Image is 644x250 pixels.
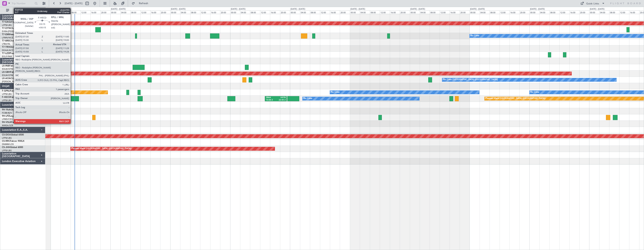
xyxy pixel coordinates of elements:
[2,46,10,48] span: T7-TRX
[2,134,11,136] span: CS-DOU
[2,65,32,67] a: LX-INBFalcon 900EX EASy II
[2,112,12,114] a: FCBB/BZV
[420,10,430,14] div: 04:00
[2,21,22,23] a: T7-EAGLFalcon 8X
[72,146,131,152] div: Planned Maint [GEOGRAPHIC_DATA] ([GEOGRAPHIC_DATA])
[579,10,589,14] div: 20:00
[266,96,276,99] div: ZBAA
[51,8,66,11] div: [DATE] - [DATE]
[400,10,410,14] div: 20:00
[450,10,459,14] div: 16:00
[2,109,23,111] a: 9H-YAAGlobal 5000
[370,10,380,14] div: 08:00
[270,10,280,14] div: 16:00
[310,10,320,14] div: 08:00
[320,10,330,14] div: 12:00
[2,80,24,83] a: [PERSON_NAME]/QSA
[4,7,41,13] button: All Aircraft
[180,10,190,14] div: 04:00
[100,10,110,14] div: 20:00
[250,10,260,14] div: 08:00
[210,10,220,14] div: 16:00
[2,93,12,96] a: LFPB/LBG
[480,10,490,14] div: 04:00
[2,115,10,117] span: 9H-LPZ
[430,10,439,14] div: 08:00
[80,10,90,14] div: 12:00
[500,10,509,14] div: 12:00
[589,10,599,14] div: 00:00
[586,2,599,6] div: Quick Links
[470,33,479,39] div: No Crew
[2,43,10,45] a: LTBA/ISL
[65,2,83,5] span: [DATE] - [DATE]
[2,121,11,123] span: 9H-VSLK
[2,140,24,142] a: CS-RRCFalcon 900LX
[130,10,140,14] div: 08:00
[360,10,370,14] div: 04:00
[220,10,230,14] div: 20:00
[136,2,152,5] span: Refresh
[2,40,10,42] span: T7-BRE
[266,99,276,101] div: 14:00 Z
[2,140,10,142] span: CS-RRC
[2,33,9,36] span: T7-EMI
[90,10,100,14] div: 16:00
[12,1,33,6] input: Trip Number
[390,10,400,14] div: 16:00
[2,40,26,42] a: T7-BREChallenger 604
[549,10,559,14] div: 08:00
[486,96,545,101] div: Planned Maint [GEOGRAPHIC_DATA] ([GEOGRAPHIC_DATA])
[160,10,170,14] div: 20:00
[490,10,499,14] div: 08:00
[2,96,10,98] span: F-HECD
[2,115,22,117] a: 9H-LPZLegacy 500
[260,10,270,14] div: 12:00
[190,10,200,14] div: 08:00
[2,90,10,92] span: F-GPNJ
[51,10,60,14] div: 00:00
[150,10,160,14] div: 16:00
[2,52,22,55] a: T7-LZZIPraetor 600
[579,0,607,6] button: Quick Links
[331,89,340,95] div: No Crew
[71,10,80,14] div: 08:00
[2,21,11,23] span: T7-EAGL
[2,134,24,136] a: CS-DOUGlobal 6500
[599,10,609,14] div: 04:00
[2,27,10,29] span: T7-DYN
[2,96,21,98] a: F-HECDFalcon 7X
[2,99,12,102] a: LFPB/LBG
[619,10,629,14] div: 12:00
[140,10,150,14] div: 12:00
[380,10,390,14] div: 12:00
[470,8,485,11] div: [DATE] - [DATE]
[2,27,27,29] a: T7-DYNChallenger 604
[2,30,25,33] a: EVRA/[PERSON_NAME]
[2,24,12,27] a: LFPB/LBG
[460,10,470,14] div: 20:00
[340,10,350,14] div: 20:00
[240,10,250,14] div: 04:00
[2,143,14,146] a: DNMM/LOS
[519,10,529,14] div: 20:00
[60,10,70,14] div: 04:00
[41,10,50,14] div: 20:00
[530,8,545,11] div: [DATE] - [DATE]
[2,121,22,123] a: 9H-VSLKFalcon 7X
[2,55,12,58] a: EGLF/FAB
[440,10,450,14] div: 12:00
[2,90,25,92] a: F-GPNJFalcon 900EX
[280,10,290,14] div: 20:00
[276,96,286,99] div: UGTB
[120,10,130,14] div: 04:00
[470,10,479,14] div: 00:00
[2,49,14,52] a: DGAA/ACC
[590,8,604,11] div: [DATE] - [DATE]
[410,8,425,11] div: [DATE] - [DATE]
[170,10,180,14] div: 00:00
[569,10,579,14] div: 16:00
[2,146,10,149] span: CS-JHH
[110,10,120,14] div: 00:00
[2,74,13,77] a: EDLW/DTM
